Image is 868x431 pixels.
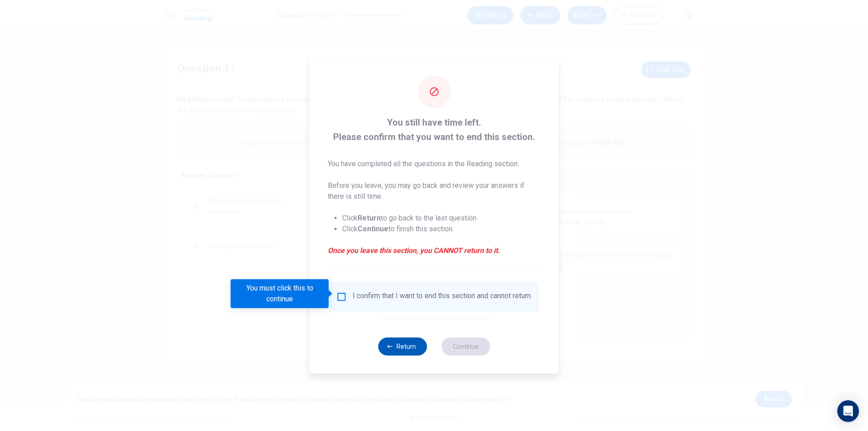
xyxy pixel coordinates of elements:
[328,245,541,256] em: Once you leave this section, you CANNOT return to it.
[358,225,388,233] strong: Continue
[342,224,541,234] li: Click to finish this section.
[837,400,859,422] div: Open Intercom Messenger
[231,279,329,308] div: You must click this to continue
[441,337,490,356] button: Continue
[328,159,541,169] p: You have completed all the questions in the Reading section.
[336,291,347,302] span: You must click this to continue
[328,115,541,144] span: You still have time left. Please confirm that you want to end this section.
[353,291,532,302] div: I confirm that I want to end this section and cannot return.
[342,213,541,224] li: Click to go back to the last question
[378,337,427,356] button: Return
[358,214,381,222] strong: Return
[328,180,541,202] p: Before you leave, you may go back and review your answers if there is still time.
